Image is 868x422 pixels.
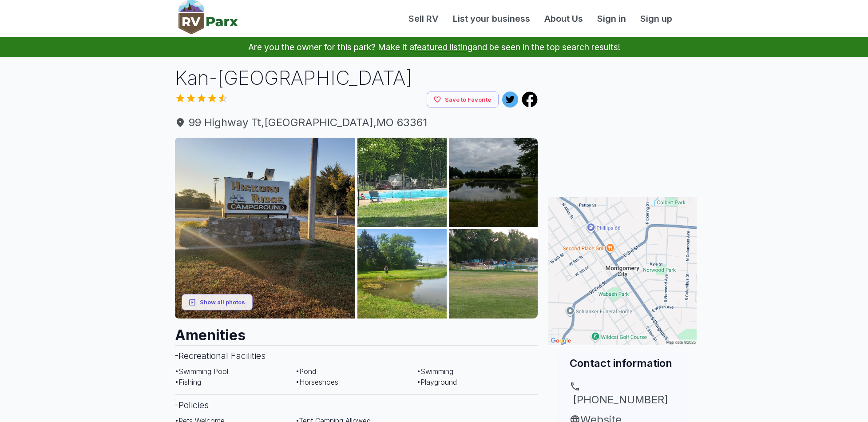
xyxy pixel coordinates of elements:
a: [PHONE_NUMBER] [570,381,675,408]
span: • Fishing [175,378,201,386]
a: Sell RV [401,12,446,25]
a: Sign in [590,12,633,25]
h3: - Policies [175,394,538,415]
img: AJDFj43rC0A5MtS1x-uC17ReugVmotidwbMSXhZYo0Lvf9wpYI7Ot7ocP-Kn4K4awqS4kCjoS4QXX5of-zQfT4EyZzkExucFC... [357,138,447,227]
span: • Playground [417,378,457,386]
span: • Swimming Pool [175,367,228,376]
span: • Pond [296,367,316,376]
h2: Contact information [570,356,675,370]
h2: Amenities [175,318,538,345]
p: Are you the owner for this park? Make it a and be seen in the top search results! [11,37,857,57]
a: featured listing [414,42,472,52]
a: 99 Highway Tt,[GEOGRAPHIC_DATA],MO 63361 [175,115,538,131]
img: Map for Kan-Do Kampground & RV Park [548,197,697,345]
h3: - Recreational Facilities [175,345,538,366]
a: Sign up [633,12,679,25]
img: AJDFj4053Y1SFqTKZmXLhSzFoz8Os6lcEpLK5B3L_1sfHQ-fyMmpX2HZNx88WuNG2uBSLlJT9O8gb1OxC6xmCL0ho00xEzP7w... [175,138,356,318]
h1: Kan-[GEOGRAPHIC_DATA] [175,64,538,92]
a: About Us [537,12,590,25]
img: AJDFj41q5RDUm0kafNTpxO_V8HfNcsMY6yXzrbDVm7iov8xrK3vTGTKZiOz9-sLO8NOuy7StX9IQ8J04IPiECdHPLarAx8wKo... [357,229,447,318]
img: AJDFj40VevKXLV0oWrcVr84_Nxk0jFpkgpdG59Wzhcl2DuGSh41-al5LzpJaSsI1Z5ExWUkDjtOvn3zKQkjvzKufwyCkqKJQE... [449,138,538,227]
button: Save to Favorite [427,92,499,108]
span: • Horseshoes [296,378,338,386]
span: • Swimming [417,367,453,376]
button: Show all photos [182,294,253,311]
a: List your business [446,12,537,25]
img: AJDFj41CFdz2tuVwU88nT1PiJZ4iRhLXRI_SajaMfHItN806Npj5DAhrCzVKNdF2wFyRgXHrX34b5O28iAuIIYxxBgucAIOpz... [449,229,538,318]
span: 99 Highway Tt , [GEOGRAPHIC_DATA] , MO 63361 [175,115,538,131]
iframe: Advertisement [548,64,697,175]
